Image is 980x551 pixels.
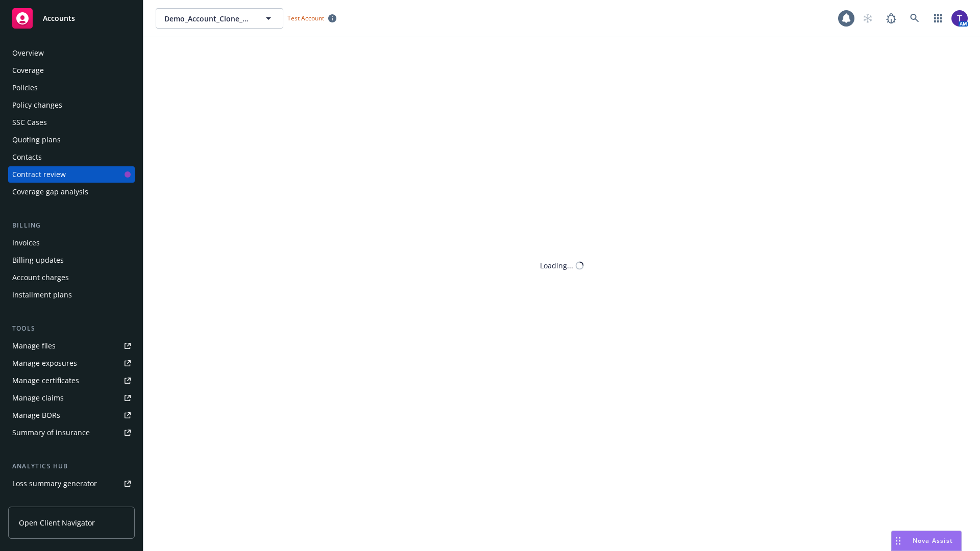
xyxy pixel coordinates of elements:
div: Manage claims [12,390,64,406]
a: SSC Cases [8,114,135,131]
button: Demo_Account_Clone_QA_CR_Tests_Demo [156,8,283,29]
a: Billing updates [8,252,135,268]
a: Manage claims [8,390,135,406]
div: Manage exposures [12,355,77,371]
div: Contacts [12,149,42,165]
a: Installment plans [8,287,135,303]
a: Manage BORs [8,407,135,423]
div: Billing updates [12,252,64,268]
a: Invoices [8,235,135,251]
div: Drag to move [892,531,904,550]
div: Manage certificates [12,372,79,389]
div: Installment plans [12,287,72,303]
a: Quoting plans [8,132,135,148]
div: Account charges [12,269,69,286]
div: SSC Cases [12,114,47,131]
div: Quoting plans [12,132,61,148]
a: Policies [8,80,135,96]
a: Coverage [8,62,135,79]
div: Summary of insurance [12,424,90,441]
span: Demo_Account_Clone_QA_CR_Tests_Demo [164,13,253,24]
a: Manage certificates [8,372,135,389]
div: Manage files [12,338,56,354]
div: Analytics hub [8,461,135,471]
div: Policies [12,80,38,96]
a: Policy changes [8,97,135,113]
div: Coverage gap analysis [12,184,88,200]
a: Manage files [8,338,135,354]
a: Search [904,8,925,29]
div: Loss summary generator [12,475,97,492]
span: Test Account [287,14,324,22]
a: Contacts [8,149,135,165]
div: Billing [8,220,135,231]
a: Summary of insurance [8,424,135,441]
a: Contract review [8,166,135,183]
a: Manage exposures [8,355,135,371]
div: Invoices [12,235,40,251]
div: Policy changes [12,97,62,113]
div: Tools [8,323,135,334]
span: Open Client Navigator [19,517,95,528]
div: Manage BORs [12,407,60,423]
a: Overview [8,45,135,61]
div: Coverage [12,62,44,79]
a: Loss summary generator [8,475,135,492]
a: Report a Bug [881,8,901,29]
img: photo [951,10,968,27]
a: Switch app [928,8,948,29]
span: Test Account [283,13,340,23]
div: Loading... [540,260,573,271]
a: Accounts [8,4,135,33]
a: Account charges [8,269,135,286]
span: Nova Assist [913,536,953,545]
div: Overview [12,45,44,61]
button: Nova Assist [891,531,962,551]
a: Start snowing [857,8,878,29]
div: Contract review [12,166,66,183]
span: Accounts [43,14,75,22]
a: Coverage gap analysis [8,184,135,200]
